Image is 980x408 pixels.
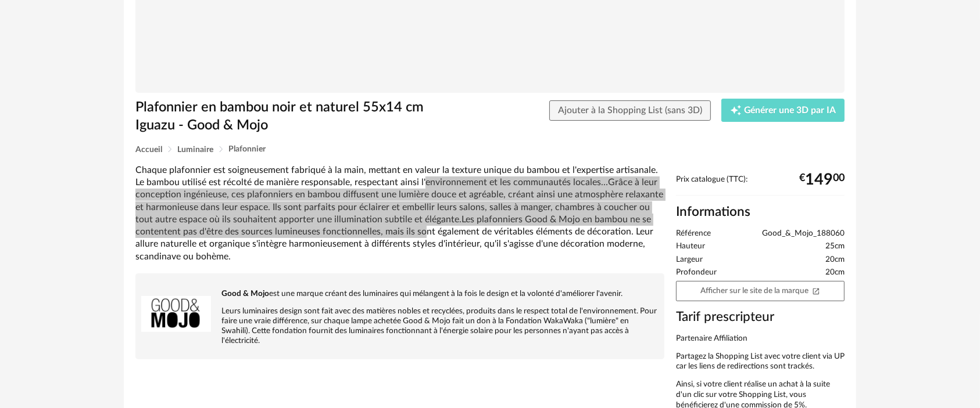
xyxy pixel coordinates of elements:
p: Partenaire Affiliation [676,334,845,344]
span: Good_&_Mojo_188060 [762,229,845,239]
span: Accueil [135,146,162,154]
h3: Tarif prescripteur [676,309,845,326]
a: Afficher sur le site de la marqueOpen In New icon [676,281,845,301]
p: est une marque créant des luminaires qui mélangent à la fois le design et la volonté d'améliorer ... [141,289,659,299]
span: Creation icon [730,104,742,116]
span: Profondeur [676,268,717,278]
div: Chaque plafonnier est soigneusement fabriqué à la main, mettant en valeur la texture unique du ba... [135,164,664,263]
div: Breadcrumb [135,145,845,154]
span: 20cm [825,255,845,265]
span: 25cm [825,241,845,252]
span: 20cm [825,268,845,278]
span: Open In New icon [812,286,820,294]
h2: Informations [676,204,845,221]
p: Partagez la Shopping List avec votre client via UP car les liens de redirections sont trackés. [676,352,845,372]
span: Ajouter à la Shopping List (sans 3D) [558,106,702,115]
span: Générer une 3D par IA [744,106,836,115]
button: Ajouter à la Shopping List (sans 3D) [549,100,711,121]
h1: Plafonnier en bambou noir et naturel 55x14 cm Iguazu - Good & Mojo [135,99,424,134]
span: Luminaire [177,146,213,154]
span: Hauteur [676,241,705,252]
span: Largeur [676,255,703,265]
img: brand logo [141,279,211,349]
span: 149 [805,175,833,185]
b: Good & Mojo [221,290,269,298]
div: € 00 [799,175,845,185]
span: Plafonnier [228,145,266,153]
div: Prix catalogue (TTC): [676,175,845,196]
button: Creation icon Générer une 3D par IA [721,99,845,122]
p: Leurs luminaires design sont fait avec des matières nobles et recyclées, produits dans le respect... [141,306,659,346]
span: Référence [676,229,711,239]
